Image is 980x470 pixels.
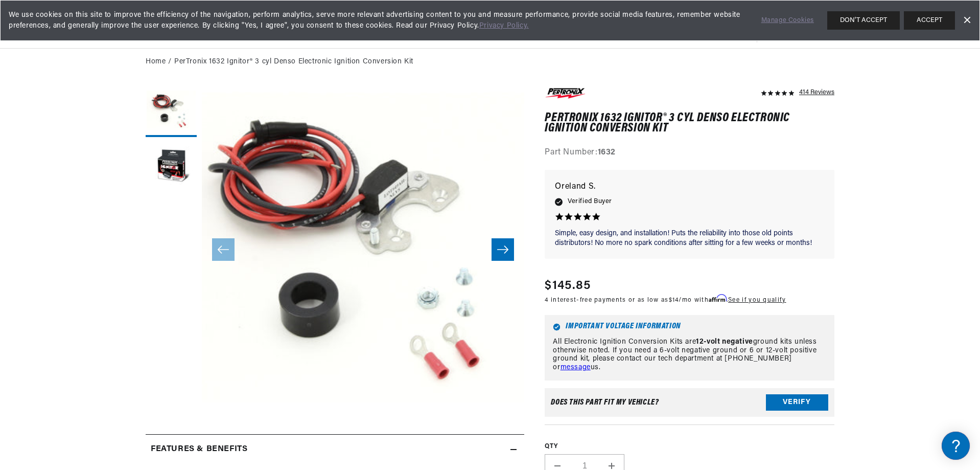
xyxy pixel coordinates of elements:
button: Verify [766,394,828,411]
label: QTY [545,442,834,451]
strong: 1632 [598,148,616,156]
h2: Features & Benefits [151,443,247,456]
h6: Important Voltage Information [553,323,826,331]
a: Payment, Pricing, and Promotions FAQ [10,256,194,272]
a: FAQ [10,87,194,103]
button: DON'T ACCEPT [827,11,900,30]
a: Shipping FAQs [10,171,194,187]
a: Privacy Policy. [479,22,529,30]
a: PerTronix 1632 Ignitor® 3 cyl Denso Electronic Ignition Conversion Kit [174,56,413,68]
a: Manage Cookies [761,15,814,26]
button: Slide right [492,238,514,261]
div: Orders [10,197,194,207]
p: All Electronic Ignition Conversion Kits are ground kits unless otherwise noted. If you need a 6-v... [553,338,826,372]
a: message [561,364,591,371]
a: Orders FAQ [10,213,194,229]
span: We use cookies on this site to improve the efficiency of the navigation, perform analytics, serve... [9,10,747,31]
button: Load image 1 in gallery view [146,86,197,137]
a: See if you qualify - Learn more about Affirm Financing (opens in modal) [728,297,786,303]
h1: PerTronix 1632 Ignitor® 3 cyl Denso Electronic Ignition Conversion Kit [545,113,834,134]
div: Part Number: [545,146,834,160]
p: Oreland S. [555,180,824,194]
a: FAQs [10,129,194,145]
a: POWERED BY ENCHANT [141,295,197,304]
p: Simple, easy design, and installation! Puts the reliability into those old points distributors! N... [555,229,824,249]
div: Does This part fit My vehicle? [551,398,659,407]
div: 414 Reviews [799,86,834,98]
strong: 12-volt negative [696,338,753,346]
div: Shipping [10,155,194,165]
a: Dismiss Banner [959,13,974,28]
button: Slide left [212,238,235,261]
button: Contact Us [10,274,194,292]
span: $14 [669,297,679,303]
summary: Features & Benefits [146,435,524,464]
a: Home [146,56,166,68]
button: Load image 2 in gallery view [146,142,197,193]
span: Affirm [709,295,727,302]
media-gallery: Gallery Viewer [146,86,524,414]
button: ACCEPT [904,11,955,30]
div: JBA Performance Exhaust [10,113,194,123]
nav: breadcrumbs [146,56,834,68]
div: Payment, Pricing, and Promotions [10,240,194,250]
div: Ignition Products [10,71,194,81]
span: $145.85 [545,277,591,295]
p: 4 interest-free payments or as low as /mo with . [545,295,786,305]
span: Verified Buyer [568,196,612,207]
